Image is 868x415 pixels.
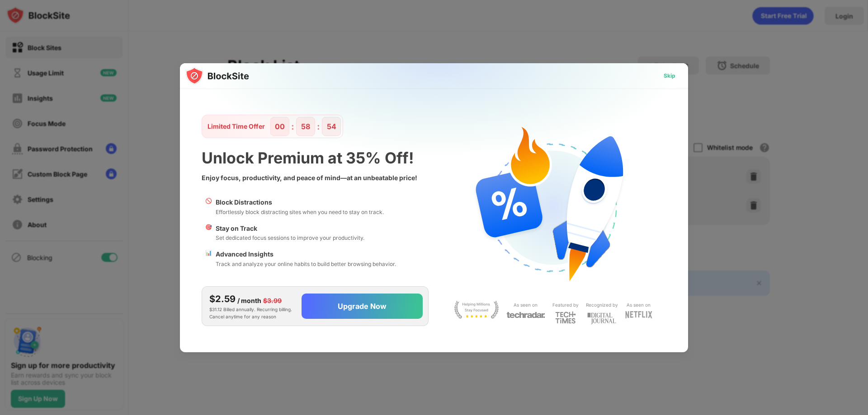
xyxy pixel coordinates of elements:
[263,296,282,306] div: $3.99
[209,292,236,306] div: $2.59
[552,301,579,309] div: Featured by
[454,301,499,319] img: light-stay-focus.svg
[237,296,261,306] div: / month
[625,311,652,318] img: light-netflix.svg
[216,249,396,259] div: Advanced Insights
[338,302,387,311] div: Upgrade Now
[216,260,396,268] div: Track and analyze your online habits to build better browsing behavior.
[185,63,693,242] img: gradient.svg
[555,311,576,324] img: light-techtimes.svg
[627,301,651,309] div: As seen on
[209,292,294,320] div: $31.12 Billed annually. Recurring billing. Cancel anytime for any reason
[586,301,618,309] div: Recognized by
[506,311,545,319] img: light-techradar.svg
[205,249,212,268] div: 📊
[664,71,675,80] div: Skip
[514,301,538,309] div: As seen on
[587,311,616,326] img: light-digital-journal.svg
